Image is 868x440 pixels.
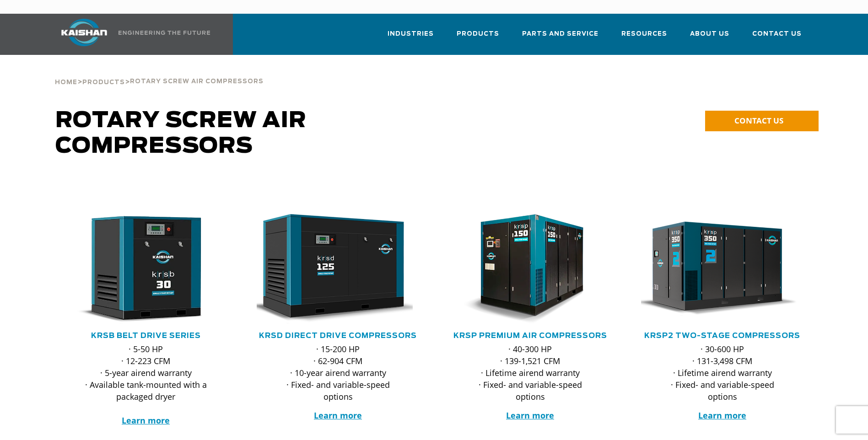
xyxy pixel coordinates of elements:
span: Contact Us [752,29,802,39]
a: Industries [388,22,434,53]
a: KRSD Direct Drive Compressors [259,332,417,339]
div: krsb30 [65,214,227,324]
p: · 30-600 HP · 131-3,498 CFM · Lifetime airend warranty · Fixed- and variable-speed options [659,343,786,402]
div: krsp150 [449,214,612,324]
a: Resources [621,22,667,53]
span: Industries [388,29,434,39]
span: About Us [690,29,729,39]
img: krsd125 [250,214,413,324]
p: · 5-50 HP · 12-223 CFM · 5-year airend warranty · Available tank-mounted with a packaged dryer [83,343,209,426]
div: krsd125 [257,214,420,324]
a: KRSP Premium Air Compressors [453,332,607,339]
img: krsp150 [442,214,605,324]
a: Learn more [506,410,554,421]
span: Rotary Screw Air Compressors [55,110,307,157]
span: Parts and Service [522,29,598,39]
a: Home [55,78,77,86]
a: KRSB Belt Drive Series [91,332,201,339]
span: Home [55,80,77,86]
a: Learn more [698,410,746,421]
div: krsp350 [641,214,804,324]
img: Engineering the future [119,31,210,35]
a: CONTACT US [705,111,819,131]
a: KRSP2 Two-Stage Compressors [644,332,800,339]
a: About Us [690,22,729,53]
img: krsb30 [58,214,221,324]
p: · 40-300 HP · 139-1,521 CFM · Lifetime airend warranty · Fixed- and variable-speed options [467,343,593,402]
span: Products [457,29,499,39]
span: Resources [621,29,667,39]
span: CONTACT US [734,115,783,126]
a: Parts and Service [522,22,598,53]
span: Rotary Screw Air Compressors [130,79,264,85]
img: krsp350 [634,214,797,324]
a: Products [82,78,125,86]
a: Kaishan USA [50,14,212,55]
a: Products [457,22,499,53]
a: Contact Us [752,22,802,53]
span: Products [82,80,125,86]
img: kaishan logo [50,19,119,46]
p: · 15-200 HP · 62-904 CFM · 10-year airend warranty · Fixed- and variable-speed options [275,343,401,402]
a: Learn more [314,410,362,421]
div: > > [55,55,264,90]
a: Learn more [122,415,170,426]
